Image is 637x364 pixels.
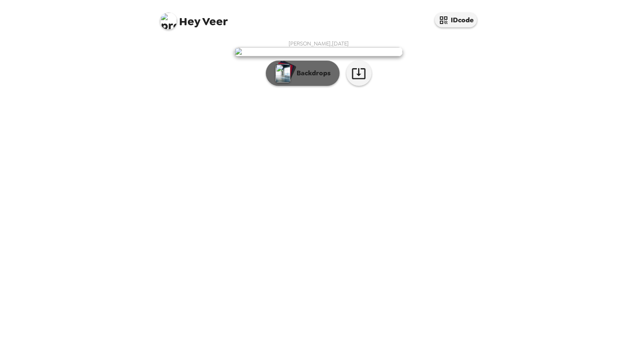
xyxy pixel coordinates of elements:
button: Backdrops [266,61,340,86]
img: user [234,47,403,56]
button: IDcode [435,13,477,27]
span: [PERSON_NAME] , [DATE] [289,40,349,47]
p: Backdrops [292,68,331,78]
span: Hey [179,14,200,29]
span: Veer [160,8,228,27]
img: profile pic [160,13,177,29]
